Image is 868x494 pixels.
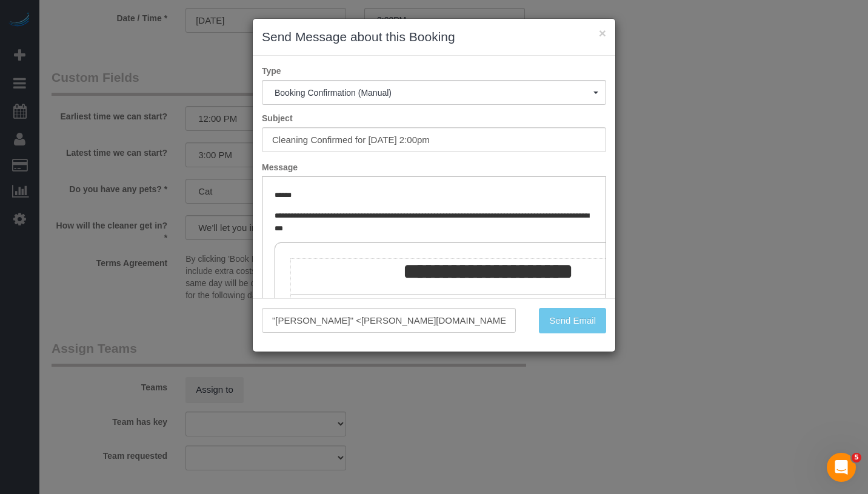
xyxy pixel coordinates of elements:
[253,65,615,77] label: Type
[852,453,861,462] span: 5
[262,28,606,46] h3: Send Message about this Booking
[253,161,615,173] label: Message
[253,112,615,124] label: Subject
[262,127,606,152] input: Subject
[599,27,606,39] button: ×
[275,88,593,98] span: Booking Confirmation (Manual)
[262,80,606,105] button: Booking Confirmation (Manual)
[827,453,856,482] iframe: Intercom live chat
[262,177,606,366] iframe: Rich Text Editor, editor1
